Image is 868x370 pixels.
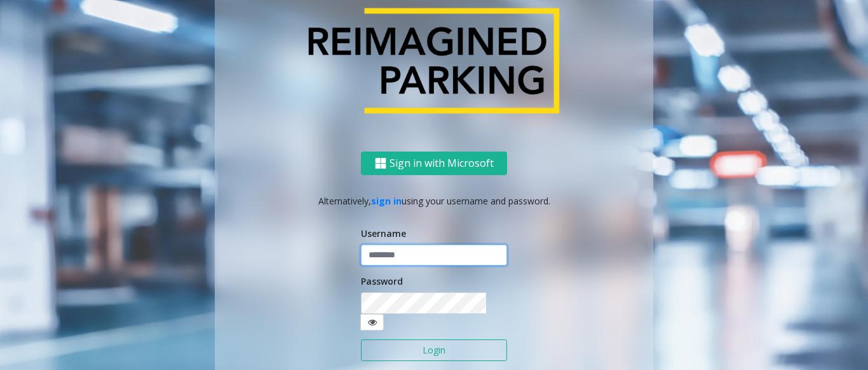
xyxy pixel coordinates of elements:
p: Alternatively, using your username and password. [227,194,641,208]
a: sign in [371,195,402,207]
button: Sign in with Microsoft [361,152,507,175]
button: Login [361,339,507,361]
label: Username [361,227,406,240]
label: Password [361,274,403,288]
